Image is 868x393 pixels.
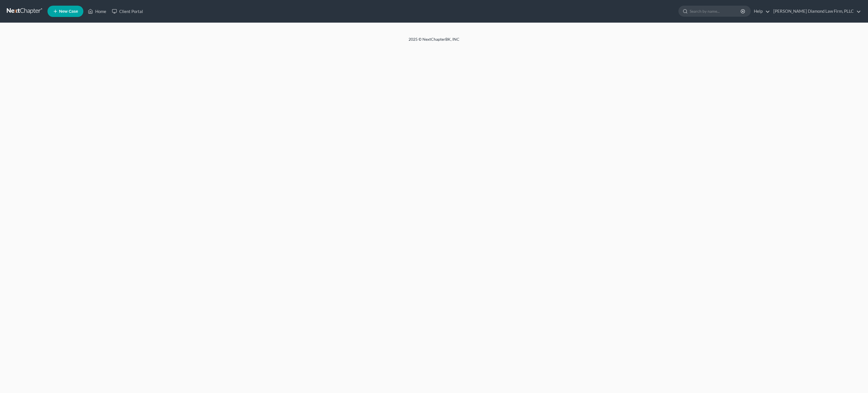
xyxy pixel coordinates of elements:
div: 2025 © NextChapterBK, INC [273,36,595,47]
input: Search by name... [690,6,741,16]
a: Help [751,6,770,16]
a: Client Portal [109,6,146,16]
a: [PERSON_NAME] Diamond Law Firm, PLLC [771,6,861,16]
a: Home [85,6,109,16]
span: New Case [59,9,78,14]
